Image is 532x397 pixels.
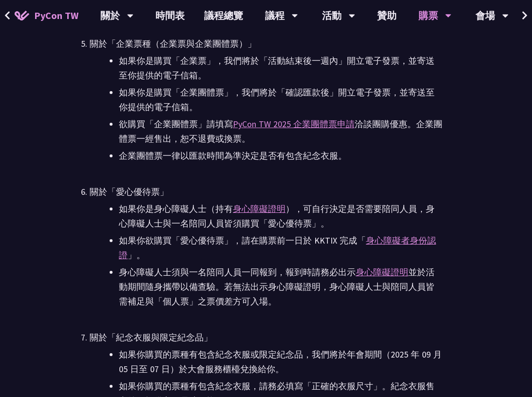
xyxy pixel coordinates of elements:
li: 如果你是購買「企業票」，我們將於「活動結束後一週內」開立電子發票，並寄送至你提供的電子信箱。 [119,54,442,83]
li: 如果你是購買「企業團體票」，我們將於「確認匯款後」開立電子發票，並寄送至你提供的電子信箱。 [119,85,442,114]
div: 關於「企業票種（企業票與企業團體票）」 [90,37,442,51]
li: 如果你欲購買「愛心優待票」，請在購票前一日於 KKTIX 完成「 」。 [119,233,442,263]
img: Home icon of PyCon TW 2025 [15,11,29,20]
a: PyCon TW 2025 企業團體票申請 [233,118,355,130]
li: 如果你購買的票種有包含紀念衣服或限定紀念品，我們將於年會期間（2025 年 09 月 05 日至 07 日）於大會服務櫃檯兌換給你。 [119,347,442,377]
div: 關於「紀念衣服與限定紀念品」 [90,330,442,345]
a: 身心障礙證明 [233,203,285,214]
span: PyCon TW [34,8,78,23]
a: 身心障礙證明 [356,266,408,278]
a: PyCon TW [5,3,88,28]
li: 企業團體票一律以匯款時間為準決定是否有包含紀念衣服。 [119,149,442,163]
li: 欲購買「企業團體票」請填寫 洽談團購優惠。企業團體票一經售出，恕不退費或換票。 [119,117,442,146]
li: 如果你是身心障礙人士（持有 ），可自行決定是否需要陪同人員，身心障礙人士與一名陪同人員皆須購買「愛心優待票」。 [119,202,442,231]
div: 關於「愛心優待票」 [90,185,442,199]
li: 身心障礙人士須與一名陪同人員一同報到，報到時請務必出示 並於活動期間隨身攜帶以備查驗。若無法出示身心障礙證明，身心障礙人士與陪同人員皆需補足與「個人票」之票價差方可入場。 [119,265,442,309]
